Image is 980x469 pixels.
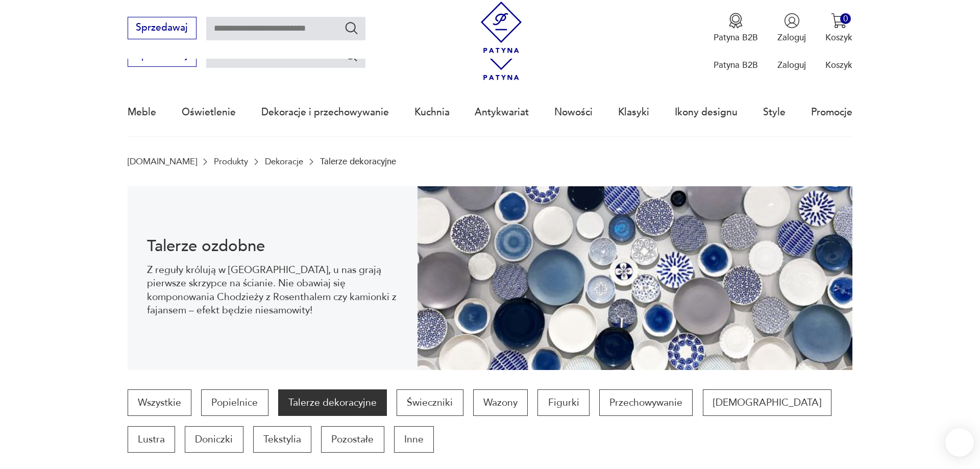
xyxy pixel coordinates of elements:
a: Sprzedawaj [128,24,197,33]
a: Talerze dekoracyjne [278,389,387,416]
a: Figurki [537,389,589,416]
div: 0 [840,13,851,24]
a: Wazony [473,389,528,416]
a: Ikony designu [675,89,738,136]
button: Sprzedawaj [128,17,197,39]
a: Ikona medaluPatyna B2B [714,13,758,43]
a: Style [763,89,786,136]
iframe: Smartsupp widget button [945,428,974,457]
a: Promocje [811,89,852,136]
p: Koszyk [825,32,852,43]
a: Produkty [214,157,248,166]
p: Z reguły królują w [GEOGRAPHIC_DATA], u nas grają pierwsze skrzypce na ścianie. Nie obawiaj się k... [147,263,398,317]
a: Tekstylia [253,426,311,453]
a: Świeczniki [397,389,463,416]
a: [DEMOGRAPHIC_DATA] [703,389,831,416]
a: Nowości [554,89,593,136]
img: b5931c5a27f239c65a45eae948afacbd.jpg [418,186,852,370]
a: Oświetlenie [182,89,236,136]
a: Lustra [128,426,175,453]
a: Kuchnia [414,89,450,136]
img: Patyna - sklep z meblami i dekoracjami vintage [476,2,527,53]
a: Inne [394,426,434,453]
button: Szukaj [344,20,359,35]
img: Ikona medalu [728,13,744,29]
a: Przechowywanie [599,389,693,416]
p: Koszyk [825,59,852,71]
a: Meble [128,89,156,136]
a: Klasyki [618,89,649,136]
a: [DOMAIN_NAME] [128,157,197,166]
a: Sprzedawaj [128,52,197,60]
button: Szukaj [344,48,359,63]
button: 0Koszyk [825,13,852,43]
p: Patyna B2B [714,32,758,43]
img: Ikona koszyka [831,13,847,29]
p: Talerze dekoracyjne [320,157,396,166]
a: Dekoracje [265,157,303,166]
button: Patyna B2B [714,13,758,43]
a: Popielnice [201,389,268,416]
p: Zaloguj [777,59,806,71]
img: Ikonka użytkownika [784,13,800,29]
h1: Talerze ozdobne [147,239,398,254]
a: Antykwariat [475,89,529,136]
a: Doniczki [185,426,243,453]
p: Zaloguj [777,32,806,43]
a: Pozostałe [321,426,384,453]
a: Wszystkie [128,389,191,416]
p: Patyna B2B [714,59,758,71]
a: Dekoracje i przechowywanie [261,89,389,136]
button: Zaloguj [777,13,806,43]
